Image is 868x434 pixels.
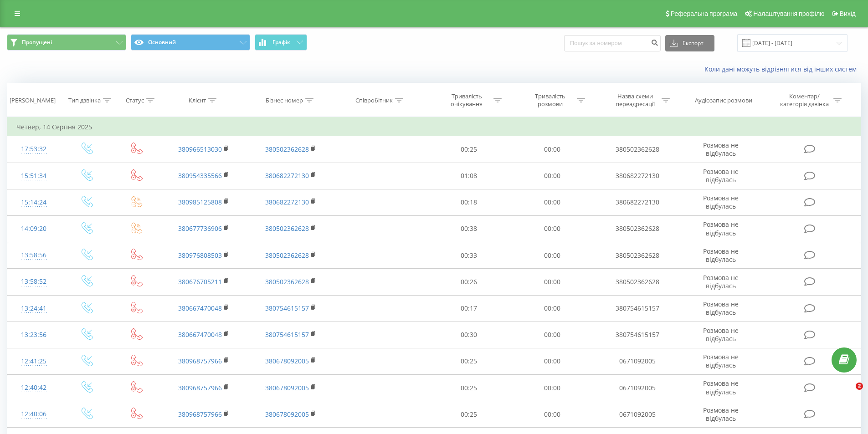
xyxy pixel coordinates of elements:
td: 00:00 [511,401,594,428]
button: Графік [255,34,307,51]
td: 00:00 [511,269,594,295]
div: 13:58:52 [16,273,51,291]
a: 380968757966 [178,357,222,365]
a: 380682272130 [265,171,309,180]
a: 380502362628 [265,145,309,153]
div: Назва схеми переадресації [611,92,659,108]
td: Четвер, 14 Серпня 2025 [7,118,861,136]
span: Розмова не відбулась [703,379,739,396]
div: 13:58:56 [16,246,51,264]
td: 380502362628 [594,215,680,242]
span: Розмова не відбулась [703,167,739,184]
div: 13:23:56 [16,326,51,344]
div: Тривалість розмови [526,92,575,108]
a: 380968757966 [178,410,222,419]
a: 380502362628 [265,277,309,286]
td: 00:30 [427,322,511,348]
a: 380677736906 [178,224,222,233]
div: 17:53:32 [16,140,51,158]
td: 380502362628 [594,242,680,269]
span: Реферальна програма [671,10,738,17]
div: Коментар/категорія дзвінка [778,92,831,108]
td: 00:00 [511,242,594,269]
td: 0671092005 [594,348,680,374]
td: 00:38 [427,215,511,242]
td: 380682272130 [594,163,680,189]
a: 380968757966 [178,383,222,392]
span: Розмова не відбулась [703,326,739,343]
span: Розмова не відбулась [703,300,739,317]
span: Розмова не відбулась [703,406,739,423]
a: 380678092005 [265,383,309,392]
td: 00:17 [427,295,511,322]
a: 380678092005 [265,410,309,419]
div: Статус [126,97,144,104]
td: 00:26 [427,269,511,295]
a: 380754615157 [265,330,309,339]
div: 12:41:25 [16,352,51,370]
button: Основний [131,34,250,51]
td: 00:00 [511,295,594,322]
a: 380502362628 [265,251,309,260]
td: 00:18 [427,189,511,215]
span: Розмова не відбулась [703,141,739,158]
span: Налаштування профілю [753,10,824,17]
span: Розмова не відбулась [703,247,739,264]
td: 380502362628 [594,269,680,295]
button: Експорт [665,35,714,51]
button: Пропущені [7,34,126,51]
div: 15:51:34 [16,167,51,185]
td: 380682272130 [594,189,680,215]
div: Тривалість очікування [442,92,491,108]
a: 380976808503 [178,251,222,260]
span: Розмова не відбулась [703,352,739,369]
a: 380754615157 [265,304,309,312]
span: Розмова не відбулась [703,273,739,290]
td: 00:25 [427,136,511,163]
div: Співробітник [355,97,393,104]
a: 380954335566 [178,171,222,180]
a: 380502362628 [265,224,309,233]
div: Аудіозапис розмови [695,97,752,104]
div: Бізнес номер [266,97,303,104]
td: 01:08 [427,163,511,189]
div: 14:09:20 [16,220,51,238]
a: 380667470048 [178,304,222,312]
a: 380682272130 [265,198,309,206]
a: 380678092005 [265,357,309,365]
td: 00:33 [427,242,511,269]
a: 380676705211 [178,277,222,286]
div: 15:14:24 [16,194,51,211]
span: 2 [856,383,863,390]
span: Розмова не відбулась [703,220,739,237]
td: 00:00 [511,136,594,163]
span: Графік [272,39,290,46]
td: 00:00 [511,163,594,189]
div: Клієнт [189,97,206,104]
div: Тип дзвінка [68,97,101,104]
a: 380966513030 [178,145,222,153]
span: Вихід [840,10,856,17]
iframe: Intercom live chat [837,383,859,404]
input: Пошук за номером [564,35,661,51]
td: 00:25 [427,375,511,401]
td: 380502362628 [594,136,680,163]
td: 00:00 [511,375,594,401]
td: 0671092005 [594,375,680,401]
a: 380667470048 [178,330,222,339]
div: 12:40:42 [16,379,51,397]
a: 380985125808 [178,198,222,206]
div: [PERSON_NAME] [10,97,56,104]
td: 00:00 [511,215,594,242]
td: 380754615157 [594,295,680,322]
td: 380754615157 [594,322,680,348]
div: 12:40:06 [16,405,51,423]
div: 13:24:41 [16,300,51,317]
td: 00:25 [427,348,511,374]
td: 00:00 [511,189,594,215]
span: Пропущені [22,39,52,46]
td: 00:00 [511,348,594,374]
span: Розмова не відбулась [703,194,739,210]
td: 00:00 [511,322,594,348]
a: Коли дані можуть відрізнятися вiд інших систем [704,65,861,73]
